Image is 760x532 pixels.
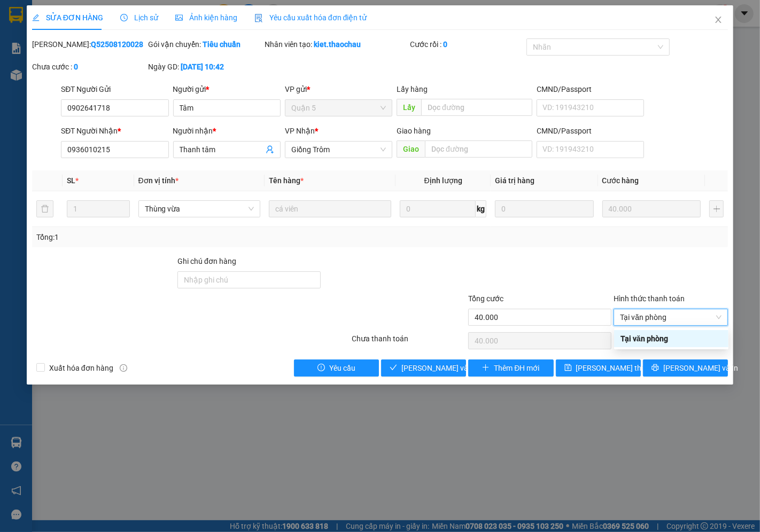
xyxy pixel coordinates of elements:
[149,38,263,50] div: Gói vận chuyển:
[652,364,659,372] span: printer
[254,13,367,22] span: Yêu cầu xuất hóa đơn điện tử
[175,13,237,22] span: Ảnh kiện hàng
[443,40,447,49] b: 0
[709,200,724,217] button: plus
[424,176,462,185] span: Định lượng
[177,271,321,288] input: Ghi chú đơn hàng
[181,62,224,71] b: [DATE] 10:42
[291,142,386,158] span: Giồng Trôm
[285,127,315,135] span: VP Nhận
[397,99,421,116] span: Lấy
[663,362,738,374] span: [PERSON_NAME] và In
[495,200,593,217] input: 0
[177,257,236,265] label: Ghi chú đơn hàng
[390,364,397,372] span: check
[67,176,75,185] span: SL
[269,176,304,185] span: Tên hàng
[602,176,639,185] span: Cước hàng
[175,14,183,21] span: picture
[317,364,325,372] span: exclamation-circle
[265,38,408,50] div: Nhân viên tạo:
[32,61,146,73] div: Chưa cước :
[425,140,532,158] input: Dọc đường
[203,40,241,49] b: Tiêu chuẩn
[61,125,168,137] div: SĐT Người Nhận
[294,359,379,377] button: exclamation-circleYêu cầu
[643,359,728,377] button: printer[PERSON_NAME] và In
[173,125,281,137] div: Người nhận
[32,14,40,21] span: edit
[351,333,468,351] div: Chưa thanh toán
[149,61,263,73] div: Ngày GD:
[556,359,641,377] button: save[PERSON_NAME] thay đổi
[421,99,532,116] input: Dọc đường
[120,14,128,21] span: clock-circle
[476,200,486,217] span: kg
[397,127,431,135] span: Giao hàng
[576,362,662,374] span: [PERSON_NAME] thay đổi
[468,359,553,377] button: plusThêm ĐH mới
[45,362,118,374] span: Xuất hóa đơn hàng
[620,309,722,325] span: Tại văn phòng
[468,294,503,303] span: Tổng cước
[537,125,644,137] div: CMND/Passport
[495,176,534,185] span: Giá trị hàng
[120,364,127,372] span: info-circle
[36,200,53,217] button: delete
[397,140,425,158] span: Giao
[61,83,168,95] div: SĐT Người Gửi
[614,294,685,303] label: Hình thức thanh toán
[381,359,466,377] button: check[PERSON_NAME] và Giao hàng
[173,83,281,95] div: Người gửi
[266,145,274,154] span: user-add
[285,83,392,95] div: VP gửi
[329,362,355,374] span: Yêu cầu
[397,85,428,93] span: Lấy hàng
[120,13,158,22] span: Lịch sử
[703,5,733,35] button: Close
[32,13,103,22] span: SỬA ĐƠN HÀNG
[410,38,524,50] div: Cước rồi :
[714,15,723,24] span: close
[32,38,146,50] div: [PERSON_NAME]:
[91,40,143,49] b: Q52508120028
[269,200,391,217] input: VD: Bàn, Ghế
[291,100,386,116] span: Quận 5
[254,14,263,22] img: icon
[494,362,539,374] span: Thêm ĐH mới
[74,62,78,71] b: 0
[602,200,701,217] input: 0
[145,201,254,217] span: Thùng vừa
[138,176,179,185] span: Đơn vị tính
[401,362,504,374] span: [PERSON_NAME] và Giao hàng
[314,40,361,49] b: kiet.thaochau
[36,231,294,243] div: Tổng: 1
[564,364,572,372] span: save
[482,364,490,372] span: plus
[537,83,644,95] div: CMND/Passport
